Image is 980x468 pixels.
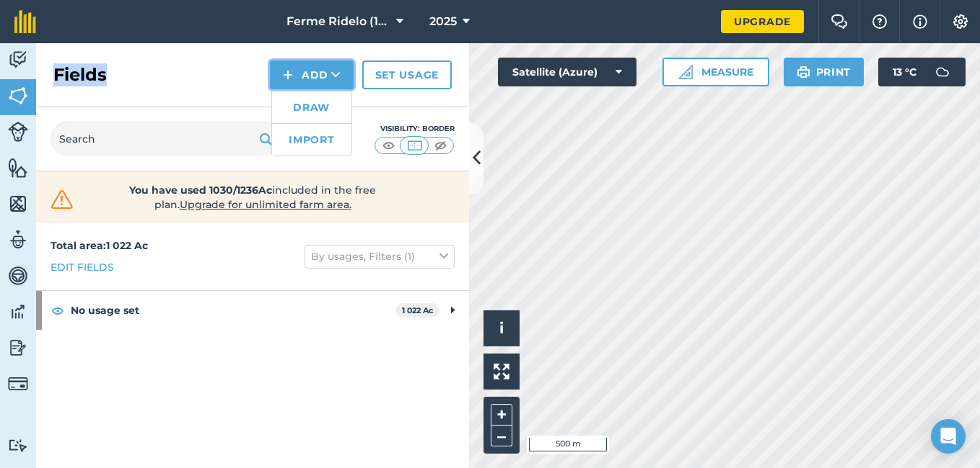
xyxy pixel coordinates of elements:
[180,198,351,211] span: Upgrade for unlimited farm area.
[432,138,450,153] img: svg+xml;base64,PHN2ZyB4bWxucz0iaHR0cDovL3d3dy53My5vcmcvMjAwMC9zdmciIHdpZHRoPSI1MCIgaGVpZ2h0PSI0MC...
[305,245,455,268] button: By usages, Filters (1)
[48,183,458,212] a: You have used 1030/1236Acincluded in the free plan.Upgrade for unlimited farm area.
[402,305,434,315] strong: 1 022 Ac
[429,13,457,30] span: 2025
[8,374,28,394] img: svg+xml;base64,PD94bWwgdmVyc2lvbj0iMS4wIiBlbmNvZGluZz0idXRmLTgiPz4KPCEtLSBHZW5lcmF0b3I6IEFkb2JlIE...
[491,404,512,426] button: +
[51,259,114,275] a: Edit fields
[721,10,804,33] a: Upgrade
[51,239,148,252] strong: Total area : 1 022 Ac
[913,13,927,30] img: svg+xml;base64,PHN2ZyB4bWxucz0iaHR0cDovL3d3dy53My5vcmcvMjAwMC9zdmciIHdpZHRoPSIxNyIgaGVpZ2h0PSIxNy...
[499,319,504,337] span: i
[8,85,28,107] img: svg+xml;base64,PHN2ZyB4bWxucz0iaHR0cDovL3d3dy53My5vcmcvMjAwMC9zdmciIHdpZHRoPSI1NiIgaGVpZ2h0PSI2MC...
[259,130,273,148] img: svg+xml;base64,PHN2ZyB4bWxucz0iaHR0cDovL3d3dy53My5vcmcvMjAwMC9zdmciIHdpZHRoPSIxOSIgaGVpZ2h0PSIyNC...
[8,265,28,287] img: svg+xml;base64,PD94bWwgdmVyc2lvbj0iMS4wIiBlbmNvZGluZz0idXRmLTgiPz4KPCEtLSBHZW5lcmF0b3I6IEFkb2JlIE...
[8,157,28,179] img: svg+xml;base64,PHN2ZyB4bWxucz0iaHR0cDovL3d3dy53My5vcmcvMjAwMC9zdmciIHdpZHRoPSI1NiIgaGVpZ2h0PSI2MC...
[8,49,28,71] img: svg+xml;base64,PD94bWwgdmVyc2lvbj0iMS4wIiBlbmNvZGluZz0idXRmLTgiPz4KPCEtLSBHZW5lcmF0b3I6IEFkb2JlIE...
[14,10,36,33] img: fieldmargin Logo
[53,63,107,86] h2: Fields
[784,58,865,86] button: Print
[494,364,509,379] img: Four arrows, one pointing top left, one top right, one bottom right and the last bottom left
[797,63,810,81] img: svg+xml;base64,PHN2ZyB4bWxucz0iaHR0cDovL3d3dy53My5vcmcvMjAwMC9zdmciIHdpZHRoPSIxOSIgaGVpZ2h0PSIyNC...
[406,138,424,153] img: svg+xml;base64,PHN2ZyB4bWxucz0iaHR0cDovL3d3dy53My5vcmcvMjAwMC9zdmciIHdpZHRoPSI1MCIgaGVpZ2h0PSI0MC...
[8,438,28,452] img: svg+xml;base64,PD94bWwgdmVyc2lvbj0iMS4wIiBlbmNvZGluZz0idXRmLTgiPz4KPCEtLSBHZW5lcmF0b3I6IEFkb2JlIE...
[99,183,406,212] span: included in the free plan .
[878,58,966,86] button: 13 °C
[8,122,28,142] img: svg+xml;base64,PD94bWwgdmVyc2lvbj0iMS4wIiBlbmNvZGluZz0idXRmLTgiPz4KPCEtLSBHZW5lcmF0b3I6IEFkb2JlIE...
[362,60,452,89] a: Set usage
[283,66,293,84] img: svg+xml;base64,PHN2ZyB4bWxucz0iaHR0cDovL3d3dy53My5vcmcvMjAwMC9zdmciIHdpZHRoPSIxNCIgaGVpZ2h0PSIyNC...
[871,14,888,29] img: A question mark icon
[491,426,512,446] button: –
[928,58,957,86] img: svg+xml;base64,PD94bWwgdmVyc2lvbj0iMS4wIiBlbmNvZGluZz0idXRmLTgiPz4KPCEtLSBHZW5lcmF0b3I6IEFkb2JlIE...
[678,65,693,79] img: Ruler icon
[931,419,966,454] div: Open Intercom Messenger
[286,13,390,30] span: Ferme Ridelo (1987) EN.
[484,310,520,346] button: i
[270,60,354,89] button: Add DrawImport
[71,291,395,330] strong: No usage set
[952,14,969,29] img: A cog icon
[272,91,351,123] a: Draw
[129,184,272,197] strong: You have used 1030/1236Ac
[51,122,281,156] input: Search
[374,123,455,135] div: Visibility: Border
[893,58,916,86] span: 13 ° C
[8,193,28,215] img: svg+xml;base64,PHN2ZyB4bWxucz0iaHR0cDovL3d3dy53My5vcmcvMjAwMC9zdmciIHdpZHRoPSI1NiIgaGVpZ2h0PSI2MC...
[662,58,769,86] button: Measure
[831,14,848,29] img: Two speech bubbles overlapping with the left bubble in the forefront
[36,291,469,330] div: No usage set1 022 Ac
[51,302,64,319] img: svg+xml;base64,PHN2ZyB4bWxucz0iaHR0cDovL3d3dy53My5vcmcvMjAwMC9zdmciIHdpZHRoPSIxOCIgaGVpZ2h0PSIyNC...
[8,337,28,359] img: svg+xml;base64,PD94bWwgdmVyc2lvbj0iMS4wIiBlbmNvZGluZz0idXRmLTgiPz4KPCEtLSBHZW5lcmF0b3I6IEFkb2JlIE...
[272,124,351,156] a: Import
[380,138,398,153] img: svg+xml;base64,PHN2ZyB4bWxucz0iaHR0cDovL3d3dy53My5vcmcvMjAwMC9zdmciIHdpZHRoPSI1MCIgaGVpZ2h0PSI0MC...
[498,58,636,86] button: Satellite (Azure)
[48,189,76,210] img: svg+xml;base64,PHN2ZyB4bWxucz0iaHR0cDovL3d3dy53My5vcmcvMjAwMC9zdmciIHdpZHRoPSIzMiIgaGVpZ2h0PSIzMC...
[8,301,28,323] img: svg+xml;base64,PD94bWwgdmVyc2lvbj0iMS4wIiBlbmNvZGluZz0idXRmLTgiPz4KPCEtLSBHZW5lcmF0b3I6IEFkb2JlIE...
[8,229,28,251] img: svg+xml;base64,PD94bWwgdmVyc2lvbj0iMS4wIiBlbmNvZGluZz0idXRmLTgiPz4KPCEtLSBHZW5lcmF0b3I6IEFkb2JlIE...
